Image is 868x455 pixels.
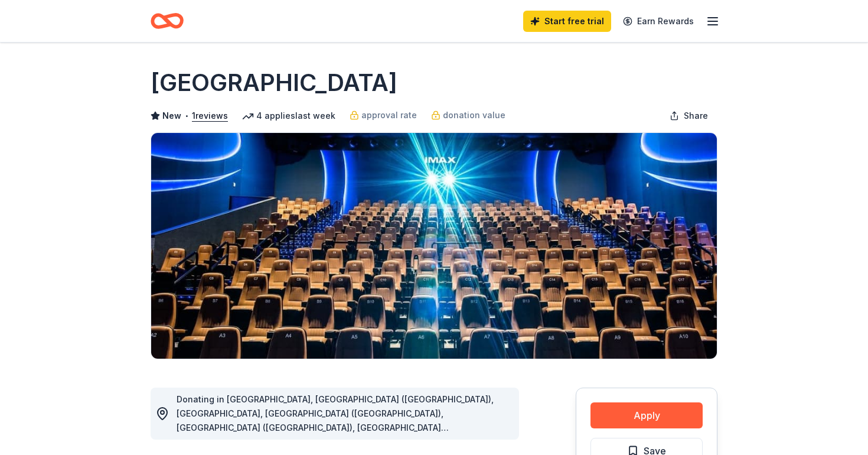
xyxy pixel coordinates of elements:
span: • [185,111,189,121]
span: New [162,109,181,123]
a: donation value [431,108,505,122]
h1: [GEOGRAPHIC_DATA] [151,66,397,99]
a: Earn Rewards [616,11,701,32]
button: Share [660,104,717,128]
img: Image for Cinépolis [151,133,717,359]
a: Start free trial [523,11,611,32]
button: 1reviews [192,109,228,123]
span: approval rate [361,108,417,122]
span: donation value [443,108,505,122]
button: Apply [590,402,703,428]
a: approval rate [350,108,417,122]
a: Home [151,7,184,35]
span: Share [684,109,708,123]
div: 4 applies last week [242,109,335,123]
